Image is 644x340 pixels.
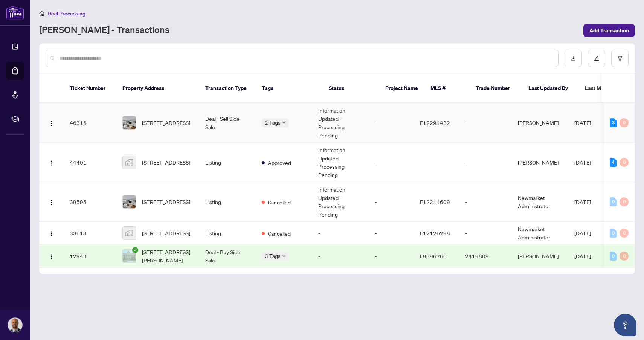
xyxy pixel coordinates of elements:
[620,197,629,206] div: 0
[123,250,136,262] img: thumbnail-img
[610,229,617,238] div: 0
[594,56,599,61] span: edit
[8,318,22,332] img: Profile Icon
[49,120,55,127] img: Logo
[46,156,58,168] button: Logo
[369,222,414,245] td: -
[369,245,414,268] td: -
[312,245,369,268] td: -
[620,229,629,238] div: 0
[512,143,568,182] td: [PERSON_NAME]
[459,222,512,245] td: -
[610,197,617,206] div: 0
[199,74,256,103] th: Transaction Type
[47,10,85,17] span: Deal Processing
[123,116,136,129] img: thumbnail-img
[46,250,58,262] button: Logo
[424,74,470,103] th: MLS #
[312,182,369,222] td: Information Updated - Processing Pending
[571,56,576,61] span: download
[199,143,256,182] td: Listing
[116,74,199,103] th: Property Address
[459,103,512,143] td: -
[123,156,136,169] img: thumbnail-img
[611,50,629,67] button: filter
[459,143,512,182] td: -
[585,84,631,92] span: Last Modified Date
[64,222,116,245] td: 33618
[49,254,55,260] img: Logo
[323,74,379,103] th: Status
[64,143,116,182] td: 44401
[522,74,579,103] th: Last Updated By
[420,198,450,205] span: E12211609
[49,200,55,206] img: Logo
[617,56,623,61] span: filter
[123,227,136,239] img: thumbnail-img
[470,74,522,103] th: Trade Number
[199,222,256,245] td: Listing
[565,50,582,67] button: download
[46,196,58,208] button: Logo
[46,227,58,239] button: Logo
[64,74,116,103] th: Ticket Number
[64,182,116,222] td: 39595
[142,119,190,127] span: [STREET_ADDRESS]
[46,117,58,129] button: Logo
[620,252,629,261] div: 0
[420,253,447,259] span: E9396766
[6,6,24,20] img: logo
[268,198,291,206] span: Cancelled
[588,50,605,67] button: edit
[268,229,291,238] span: Cancelled
[312,143,369,182] td: Information Updated - Processing Pending
[199,182,256,222] td: Listing
[64,245,116,268] td: 12943
[39,11,44,16] span: home
[420,119,450,126] span: E12291432
[459,245,512,268] td: 2419809
[620,158,629,167] div: 0
[199,103,256,143] td: Deal - Sell Side Sale
[123,195,136,208] img: thumbnail-img
[369,103,414,143] td: -
[620,118,629,127] div: 0
[142,198,190,206] span: [STREET_ADDRESS]
[282,254,286,258] span: down
[199,245,256,268] td: Deal - Buy Side Sale
[39,24,169,37] a: [PERSON_NAME] - Transactions
[589,24,629,37] span: Add Transaction
[265,252,281,260] span: 3 Tags
[265,118,281,127] span: 2 Tags
[574,230,591,236] span: [DATE]
[369,182,414,222] td: -
[142,158,190,166] span: [STREET_ADDRESS]
[268,159,291,167] span: Approved
[459,182,512,222] td: -
[142,248,193,264] span: [STREET_ADDRESS][PERSON_NAME]
[512,222,568,245] td: Newmarket Administrator
[610,158,617,167] div: 4
[512,103,568,143] td: [PERSON_NAME]
[583,24,635,37] button: Add Transaction
[282,121,286,125] span: down
[574,253,591,259] span: [DATE]
[610,118,617,127] div: 3
[574,119,591,126] span: [DATE]
[132,247,138,253] span: check-circle
[49,231,55,237] img: Logo
[610,252,617,261] div: 0
[64,103,116,143] td: 46316
[574,159,591,166] span: [DATE]
[420,230,450,236] span: E12126298
[512,182,568,222] td: Newmarket Administrator
[512,245,568,268] td: [PERSON_NAME]
[256,74,323,103] th: Tags
[614,314,636,336] button: Open asap
[49,160,55,166] img: Logo
[574,198,591,205] span: [DATE]
[312,103,369,143] td: Information Updated - Processing Pending
[142,229,190,237] span: [STREET_ADDRESS]
[379,74,424,103] th: Project Name
[369,143,414,182] td: -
